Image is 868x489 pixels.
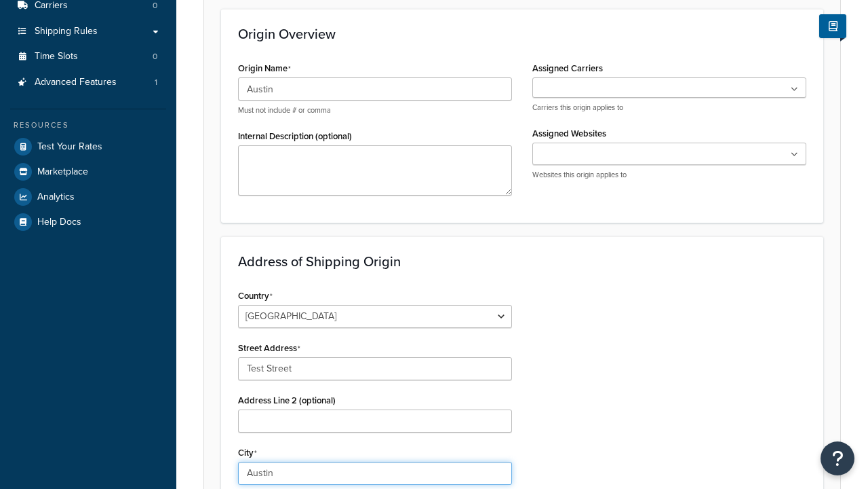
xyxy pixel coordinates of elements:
div: Resources [10,120,166,131]
h3: Address of Shipping Origin [238,254,806,269]
label: Street Address [238,343,300,354]
span: 0 [153,51,157,62]
a: Shipping Rules [10,19,166,44]
span: Test Your Rates [37,141,102,153]
li: Time Slots [10,44,166,69]
a: Help Docs [10,210,166,234]
span: Time Slots [35,51,78,62]
span: Advanced Features [35,77,117,88]
a: Marketplace [10,160,166,184]
button: Open Resource Center [821,441,854,475]
a: Analytics [10,185,166,209]
p: Must not include # or comma [238,105,512,115]
p: Websites this origin applies to [532,170,806,180]
h3: Origin Overview [238,26,806,41]
span: Shipping Rules [35,26,98,37]
label: Address Line 2 (optional) [238,395,336,405]
a: Test Your Rates [10,134,166,159]
span: 1 [155,77,157,88]
label: Assigned Websites [532,128,606,139]
label: Origin Name [238,63,291,74]
label: Assigned Carriers [532,63,603,73]
a: Advanced Features1 [10,70,166,95]
li: Advanced Features [10,70,166,95]
span: Marketplace [37,166,88,178]
label: City [238,448,257,458]
a: Time Slots0 [10,44,166,69]
p: Carriers this origin applies to [532,103,806,113]
label: Country [238,291,273,302]
label: Internal Description (optional) [238,131,352,141]
span: Analytics [37,192,75,203]
button: Show Help Docs [819,14,846,38]
span: Help Docs [37,217,81,228]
